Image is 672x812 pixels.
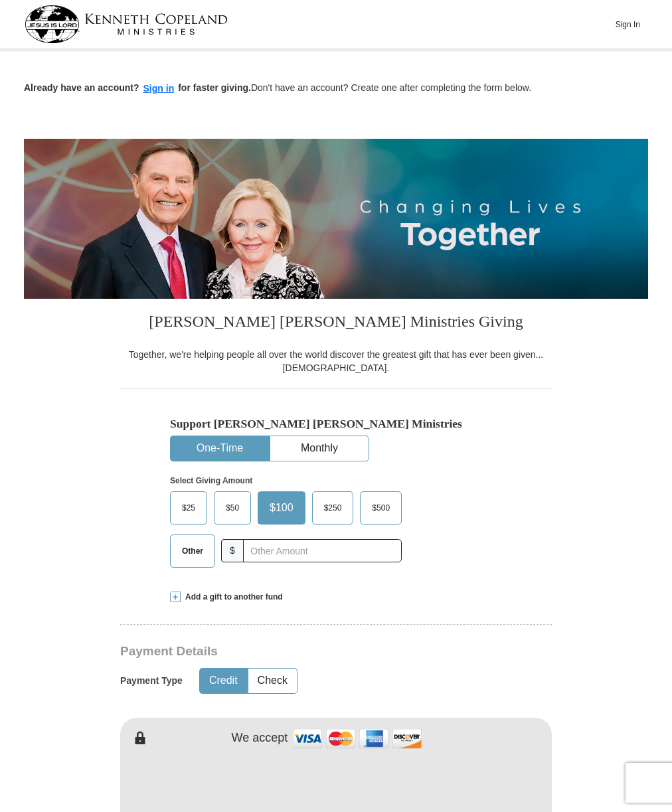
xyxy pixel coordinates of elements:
h4: We accept [232,731,288,746]
span: $25 [175,498,202,518]
img: kcm-header-logo.svg [25,5,228,43]
span: $ [221,539,244,562]
span: $500 [365,498,396,518]
h5: Payment Type [120,675,183,687]
button: Monthly [270,436,369,461]
h3: [PERSON_NAME] [PERSON_NAME] Ministries Giving [120,299,552,348]
input: Other Amount [243,539,402,562]
button: Check [248,669,297,693]
div: Together, we're helping people all over the world discover the greatest gift that has ever been g... [120,348,552,374]
img: credit cards accepted [291,724,424,753]
button: Credit [200,669,247,693]
p: Don't have an account? Create one after completing the form below. [24,81,648,96]
button: Sign in [139,81,179,96]
h5: Support [PERSON_NAME] [PERSON_NAME] Ministries [170,417,502,431]
strong: Already have an account? for faster giving. [24,82,251,93]
span: Other [175,541,210,561]
button: One-Time [171,436,269,461]
strong: Select Giving Amount [170,476,252,485]
span: $100 [263,498,300,518]
button: Sign In [608,14,647,35]
span: $50 [219,498,246,518]
span: Add a gift to another fund [181,592,283,603]
h3: Payment Details [120,644,459,659]
span: $250 [317,498,349,518]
